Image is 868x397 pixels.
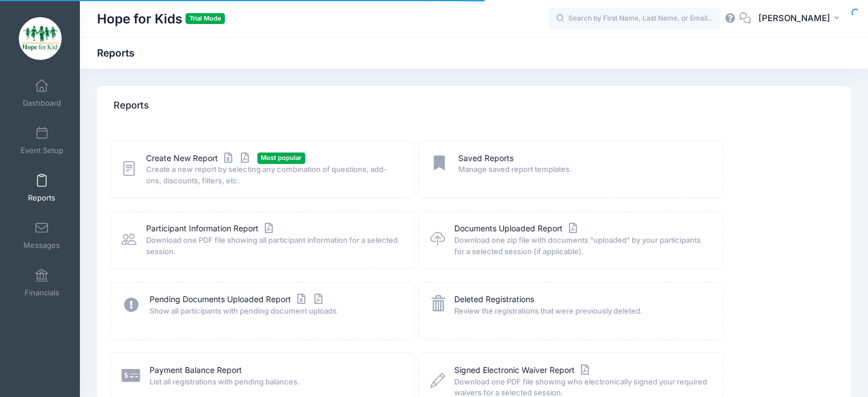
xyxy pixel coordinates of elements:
h4: Reports [114,90,149,122]
a: Dashboard [15,73,69,113]
a: Deleted Registrations [454,294,534,306]
span: Messages [23,240,60,250]
a: Pending Documents Uploaded Report [150,294,325,306]
a: Signed Electronic Waiver Report [454,364,592,376]
a: Create New Report [146,153,252,165]
a: Reports [15,168,69,208]
a: Participant Information Report [146,223,276,235]
span: Most popular [257,153,305,163]
input: Search by First Name, Last Name, or Email... [549,7,720,30]
span: Download one zip file with documents "uploaded" by your participants for a selected session (if a... [454,235,708,257]
span: Download one PDF file showing all participant information for a selected session. [146,235,399,257]
a: Payment Balance Report [150,364,242,376]
h1: Reports [97,47,144,59]
a: Financials [15,263,69,303]
button: [PERSON_NAME] [751,6,851,32]
span: [PERSON_NAME] [758,12,830,25]
span: List all registrations with pending balances. [150,376,399,388]
span: Create a new report by selecting any combination of questions, add-ons, discounts, filters, etc. [146,164,399,186]
span: Review the registrations that were previously deleted. [454,306,708,317]
span: Show all participants with pending document uploads [150,306,399,317]
img: Hope for Kids [19,17,62,60]
span: Financials [25,288,59,298]
span: Trial Mode [185,13,225,24]
span: Manage saved report templates. [458,164,708,175]
a: Messages [15,215,69,255]
a: Saved Reports [458,153,514,165]
a: Event Setup [15,121,69,161]
span: Reports [28,193,55,203]
h1: Hope for Kids [97,6,225,32]
a: Documents Uploaded Report [454,223,580,235]
span: Event Setup [21,146,63,155]
span: Dashboard [23,98,61,108]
